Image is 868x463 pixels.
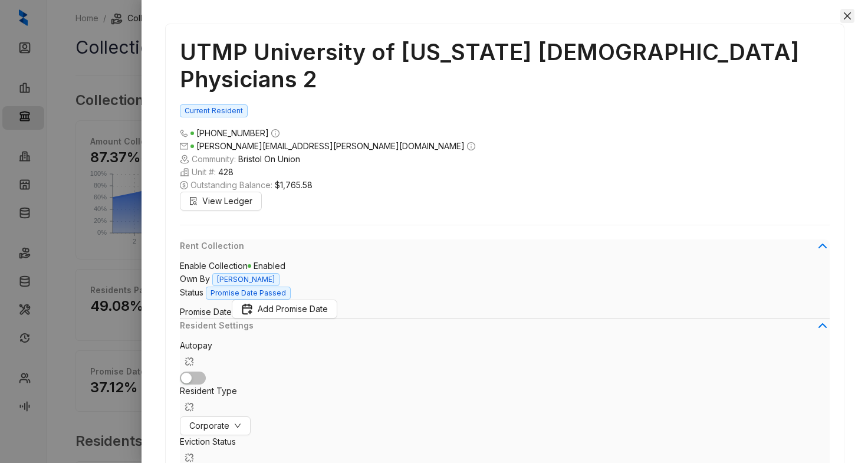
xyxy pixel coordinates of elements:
[271,129,280,137] span: info-circle
[258,303,328,316] span: Add Promise Date
[180,339,830,371] div: Autopay
[241,303,253,315] img: Promise Date
[196,128,269,138] span: [PHONE_NUMBER]
[234,422,241,429] span: down
[248,261,285,271] span: Enabled
[467,142,475,150] span: info-circle
[180,416,251,435] button: Corporatedown
[180,181,188,189] span: dollar
[238,153,300,166] span: Bristol On Union
[180,168,189,177] img: building-icon
[212,273,280,286] span: [PERSON_NAME]
[232,300,337,318] button: Promise DateAdd Promise Date
[180,274,210,284] span: Own By
[180,38,830,93] h1: UTMP University of [US_STATE] [DEMOGRAPHIC_DATA] Physicians 2
[189,197,198,205] span: file-search
[180,385,830,416] div: Resident Type
[180,104,248,117] span: Current Resident
[196,141,465,151] span: [PERSON_NAME][EMAIL_ADDRESS][PERSON_NAME][DOMAIN_NAME]
[180,287,203,297] span: Status
[180,307,232,317] span: Promise Date
[180,179,830,192] span: Outstanding Balance:
[180,166,830,179] span: Unit #:
[180,319,816,332] span: Resident Settings
[180,261,248,271] span: Enable Collection
[206,287,291,300] span: Promise Date Passed
[843,11,852,21] span: close
[202,195,252,208] span: View Ledger
[180,142,188,150] span: mail
[180,239,830,260] div: Rent Collection
[180,319,830,339] div: Resident Settings
[180,239,816,252] span: Rent Collection
[180,155,189,164] img: building-icon
[840,9,854,23] button: Close
[180,153,830,166] span: Community:
[180,129,188,137] span: phone
[180,192,262,211] button: View Ledger
[218,166,234,179] span: 428
[189,419,229,432] span: Corporate
[275,179,313,192] span: $1,765.58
